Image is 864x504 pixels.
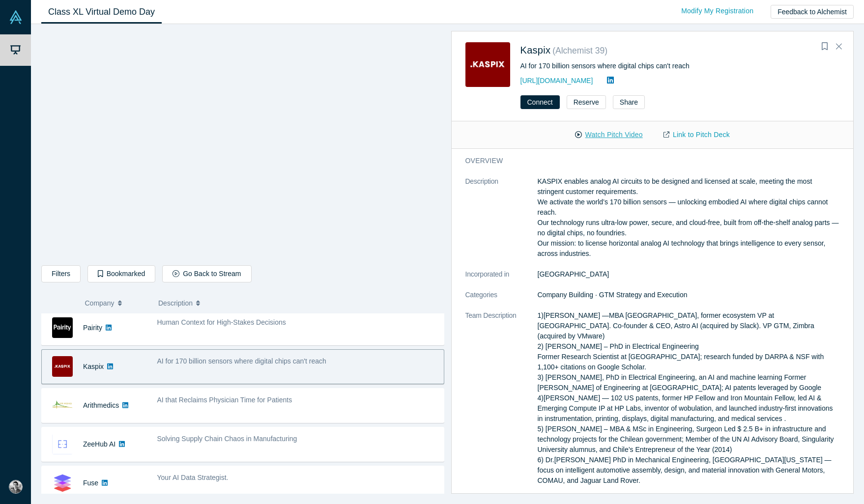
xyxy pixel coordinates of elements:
img: Pairity's Logo [52,317,73,338]
span: Solving Supply Chain Chaos in Manufacturing [157,435,297,443]
button: Reserve [567,95,606,109]
p: 1)[PERSON_NAME] —MBA [GEOGRAPHIC_DATA], former ecosystem VP at [GEOGRAPHIC_DATA]. Co-founder & CE... [538,310,840,486]
iframe: Pairity [42,32,444,258]
dt: Description [465,176,538,269]
button: Watch Pitch Video [565,126,653,143]
a: [URL][DOMAIN_NAME] [520,77,593,84]
span: Description [158,293,193,313]
button: Company [85,293,148,313]
p: KASPIX enables analog AI circuits to be designed and licensed at scale, meeting the most stringen... [538,176,840,259]
a: Kaspix [83,363,104,370]
button: Bookmarked [87,265,155,282]
img: ZeeHub AI's Logo [52,434,73,454]
img: Kaspix's Logo [52,356,73,377]
a: Modify My Registration [671,2,764,20]
a: Arithmedics [83,401,119,409]
a: Pairity [83,324,102,332]
img: Arithmedics's Logo [52,395,73,416]
div: AI for 170 billion sensors where digital chips can't reach [520,61,840,71]
a: ZeeHub AI [83,440,115,448]
a: Fuse [83,479,98,487]
h3: overview [465,156,826,166]
span: Company [85,293,115,313]
span: Company Building · GTM Strategy and Execution [538,291,688,299]
dt: Incorporated in [465,269,538,290]
dt: Categories [465,290,538,310]
button: Description [158,293,437,313]
button: Bookmark [818,40,832,54]
a: Kaspix [520,45,551,56]
img: Fuse's Logo [52,473,73,493]
dd: [GEOGRAPHIC_DATA] [538,269,840,280]
button: Feedback to Alchemist [771,5,854,19]
button: Go Back to Stream [162,265,251,282]
img: Kaspix's Logo [465,42,510,87]
span: AI for 170 billion sensors where digital chips can't reach [157,357,326,365]
button: Share [613,95,645,109]
small: ( Alchemist 39 ) [552,46,607,56]
a: Link to Pitch Deck [653,126,740,143]
dt: Team Description [465,310,538,496]
a: Class XL Virtual Demo Day [41,0,162,24]
span: Your AI Data Strategist. [157,474,229,481]
button: Close [832,39,846,55]
button: Filters [41,265,81,282]
button: Connect [520,95,560,109]
img: Alchemist Vault Logo [9,10,23,24]
span: AI that Reclaims Physician Time for Patients [157,396,292,404]
img: Giuseppe Folonari's Account [9,480,23,494]
span: Human Context for High-Stakes Decisions [157,318,286,326]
